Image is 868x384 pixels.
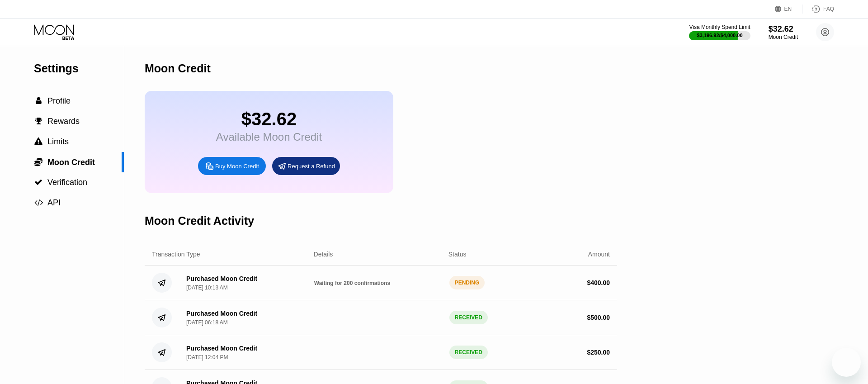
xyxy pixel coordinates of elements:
div:  [34,199,43,207]
span:  [35,117,42,125]
span: Verification [47,178,87,187]
span: Waiting for 200 confirmations [314,280,390,286]
div: Settings [34,62,124,75]
div: $32.62 [216,109,322,129]
div: Amount [588,251,610,258]
div: Buy Moon Credit [198,157,266,175]
div:  [34,117,43,125]
span:  [34,178,42,186]
span:  [34,137,42,146]
div: $ 400.00 [587,279,610,286]
div: Purchased Moon Credit [186,310,257,317]
div: $ 500.00 [587,314,610,321]
span: API [47,198,61,207]
div: Visa Monthly Spend Limit$3,196.92/$4,000.00 [689,24,750,40]
div: [DATE] 06:18 AM [186,319,228,326]
div: Request a Refund [272,157,340,175]
div: [DATE] 10:13 AM [186,284,228,291]
div: Status [448,251,467,258]
div: EN [784,6,792,12]
div: Moon Credit Activity [145,214,254,228]
div:  [34,137,43,146]
iframe: Button to launch messaging window, 2 unread messages [832,348,861,377]
div: $ 250.00 [587,349,610,356]
div: Request a Refund [288,162,335,170]
span: Limits [47,137,69,146]
div: Visa Monthly Spend Limit [689,24,750,30]
div: Available Moon Credit [216,131,322,143]
iframe: Number of unread messages [844,346,863,355]
div: Moon Credit [145,62,211,75]
div: PENDING [449,276,485,289]
div:  [34,157,43,166]
span:  [34,199,43,207]
div: Moon Credit [769,34,798,40]
div: RECEIVED [449,346,488,359]
div:  [34,178,43,186]
div: $32.62 [769,24,798,34]
div: Purchased Moon Credit [186,345,257,352]
div: Purchased Moon Credit [186,275,257,282]
span: Profile [47,96,71,105]
span: Moon Credit [47,158,95,167]
span:  [36,97,42,105]
span:  [34,157,42,166]
div: $3,196.92 / $4,000.00 [697,33,743,38]
div: [DATE] 12:04 PM [186,354,228,360]
div: RECEIVED [449,311,488,324]
div: FAQ [802,5,834,14]
span: Rewards [47,117,80,126]
div: FAQ [823,6,834,12]
div: Transaction Type [152,251,200,258]
div: EN [775,5,802,14]
div: Details [314,251,333,258]
div:  [34,97,43,105]
div: $32.62Moon Credit [769,24,798,40]
div: Buy Moon Credit [215,162,259,170]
